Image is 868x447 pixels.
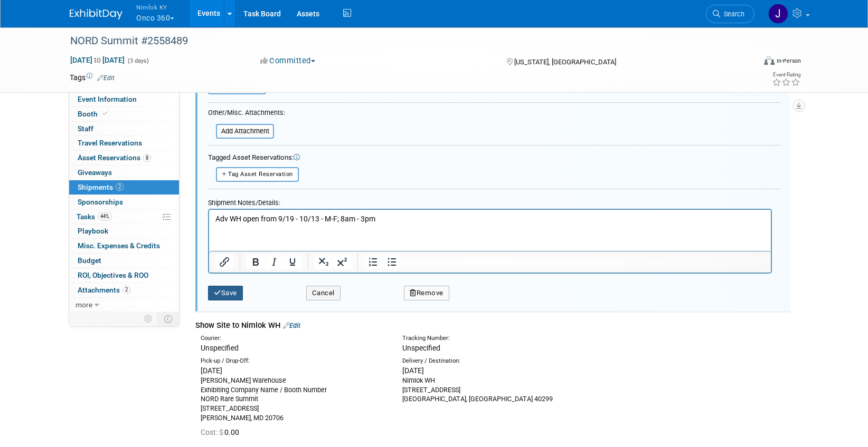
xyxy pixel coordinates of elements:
[98,212,112,220] span: 44%
[201,357,386,365] div: Pick-up / Drop-Off:
[247,255,265,269] button: Bold
[69,180,179,195] a: Shipments2
[70,55,125,65] span: [DATE] [DATE]
[69,136,179,150] a: Travel Reservations
[69,107,179,121] a: Booth
[69,210,179,224] a: Tasks44%
[257,55,319,66] button: Committed
[78,198,123,206] span: Sponsorships
[216,167,299,181] button: Tag Asset Reservation
[402,344,440,352] span: Unspecified
[70,9,122,20] img: ExhibitDay
[201,428,243,436] span: 0.00
[136,2,174,13] span: Nimlok KY
[69,166,179,180] a: Giveaways
[78,286,130,294] span: Attachments
[265,255,283,269] button: Italic
[69,268,179,283] a: ROI, Objectives & ROO
[78,139,142,147] span: Travel Reservations
[383,255,401,269] button: Bullet list
[78,271,148,279] span: ROI, Objectives & ROO
[116,183,124,191] span: 2
[402,376,588,404] div: Nimlok WH [STREET_ADDRESS] [GEOGRAPHIC_DATA], [GEOGRAPHIC_DATA] 40299
[364,255,382,269] button: Numbered list
[776,57,801,65] div: In-Person
[69,122,179,136] a: Staff
[92,56,102,64] span: to
[67,32,739,51] div: NORD Summit #2558489
[208,286,243,300] button: Save
[70,72,115,83] td: Tags
[78,241,160,250] span: Misc. Expenses & Credits
[402,365,588,376] div: [DATE]
[69,92,179,106] a: Event Information
[69,298,179,312] a: more
[201,343,386,353] div: Unspecified
[306,286,341,300] button: Cancel
[195,320,790,331] div: Show Site to Nimlok WH
[284,255,301,269] button: Underline
[102,111,108,116] i: Booth reservation complete
[78,95,137,103] span: Event Information
[78,168,112,177] span: Giveaways
[404,286,449,300] button: Remove
[228,171,293,178] span: Tag Asset Reservation
[139,312,158,326] td: Personalize Event Tab Strip
[720,10,744,18] span: Search
[201,376,386,423] div: [PERSON_NAME] Warehouse Exhibiting Company Name / Booth Number NORD Rare Summit [STREET_ADDRESS] ...
[127,57,149,64] span: (3 days)
[78,110,110,118] span: Booth
[69,283,179,297] a: Attachments2
[772,72,800,77] div: Event Rating
[158,312,180,326] td: Toggle Event Tabs
[69,239,179,253] a: Misc. Expenses & Credits
[69,224,179,238] a: Playbook
[201,365,386,376] div: [DATE]
[764,56,775,65] img: Format-Inperson.png
[402,334,639,343] div: Tracking Number:
[77,212,112,221] span: Tasks
[201,334,386,343] div: Courier:
[283,322,300,329] a: Edit
[69,151,179,165] a: Asset Reservations8
[201,428,224,436] span: Cost: $
[208,108,285,120] div: Other/Misc. Attachments:
[514,58,616,66] span: [US_STATE], [GEOGRAPHIC_DATA]
[215,255,233,269] button: Insert/edit link
[209,210,771,251] iframe: Rich Text Area
[97,74,115,82] a: Edit
[768,4,788,24] img: Jamie Dunn
[706,5,754,23] a: Search
[78,256,101,265] span: Budget
[315,255,333,269] button: Subscript
[78,153,151,162] span: Asset Reservations
[78,227,108,235] span: Playbook
[69,195,179,209] a: Sponsorships
[402,357,588,365] div: Delivery / Destination:
[78,124,93,133] span: Staff
[692,55,801,71] div: Event Format
[143,154,151,162] span: 8
[122,286,130,294] span: 2
[76,300,92,309] span: more
[78,183,124,191] span: Shipments
[208,153,780,163] div: Tagged Asset Reservations:
[208,193,772,209] div: Shipment Notes/Details:
[69,254,179,268] a: Budget
[333,255,351,269] button: Superscript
